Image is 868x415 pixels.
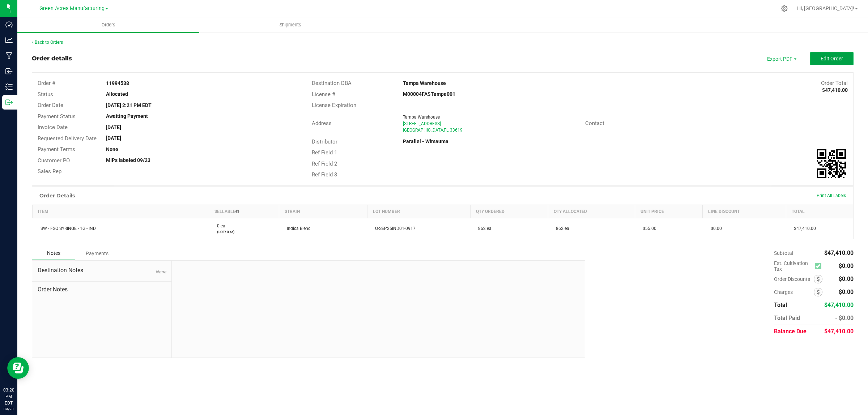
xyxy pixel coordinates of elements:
span: Ref Field 3 [312,171,337,178]
span: Customer PO [38,157,70,164]
span: Destination Notes [38,266,166,275]
span: $55.00 [639,226,656,231]
span: Ref Field 1 [312,149,337,156]
span: Distributor [312,138,337,145]
th: Item [33,205,209,218]
span: 33619 [450,128,463,133]
strong: Tampa Warehouse [403,80,446,86]
inline-svg: Dashboard [5,21,13,28]
span: FL [444,128,448,133]
span: $47,410.00 [790,226,816,231]
span: Order Notes [38,285,166,294]
span: 862 ea [552,226,569,231]
span: Print All Labels [817,193,846,198]
inline-svg: Inventory [5,83,13,90]
span: Requested Delivery Date [38,135,97,142]
iframe: Resource center [7,357,29,379]
div: Notes [32,247,75,260]
span: 862 ea [475,226,492,231]
span: Payment Terms [38,146,75,153]
inline-svg: Inbound [5,68,13,75]
span: Ref Field 2 [312,161,337,167]
span: Address [312,120,332,127]
span: Est. Cultivation Tax [774,260,812,272]
a: Back to Orders [32,40,63,45]
inline-svg: Analytics [5,37,13,44]
span: $47,410.00 [824,301,854,308]
span: Edit Order [821,56,843,61]
span: Order Date [38,102,63,108]
inline-svg: Manufacturing [5,52,13,59]
strong: M00004FASTampa001 [403,91,455,97]
span: $0.00 [839,275,854,282]
span: Indica Blend [283,226,311,231]
th: Unit Price [635,205,702,218]
th: Sellable [209,205,279,218]
th: Lot Number [367,205,470,218]
strong: $47,410.00 [822,87,848,93]
a: Orders [17,17,199,33]
span: SW - FSO SYRINGE - 1G - IND [37,226,96,231]
strong: Awaiting Payment [106,113,148,119]
span: - $0.00 [835,315,854,321]
span: Payment Status [38,113,76,120]
a: Shipments [199,17,381,33]
th: Total [786,205,853,218]
li: Export PDF [759,52,803,65]
span: O-SEP25IND01-0917 [371,226,416,231]
th: Qty Ordered [470,205,548,218]
span: , [443,128,444,133]
span: Balance Due [774,328,807,335]
strong: Allocated [106,91,128,97]
span: Order Discounts [774,276,814,282]
span: Status [38,91,53,98]
strong: 11994538 [106,80,129,86]
span: 0 ea [213,223,225,228]
p: 03:20 PM EDT [3,387,14,406]
img: Scan me! [817,149,846,178]
span: Orders [92,22,125,28]
span: Calculate cultivation tax [815,261,825,271]
span: Subtotal [774,250,793,256]
span: License Expiration [312,102,356,108]
th: Line Discount [703,205,786,218]
strong: [DATE] [106,135,121,141]
span: Order # [38,80,55,86]
strong: Parallel - Wimauma [403,138,448,144]
span: $0.00 [839,262,854,269]
p: (LOT: 0 ea) [213,229,275,235]
span: $0.00 [839,288,854,295]
span: Order Total [821,80,848,86]
span: Tampa Warehouse [403,115,440,120]
span: Shipments [270,22,311,28]
span: Contact [585,120,604,127]
qrcode: 11994538 [817,149,846,178]
div: Payments [75,247,119,260]
span: $47,410.00 [824,249,854,256]
strong: None [106,146,118,152]
div: Manage settings [780,5,789,12]
span: Total [774,301,787,308]
h1: Order Details [39,193,75,198]
span: Total Paid [774,315,800,321]
span: [GEOGRAPHIC_DATA] [403,128,444,133]
span: Green Acres Manufacturing [39,5,105,12]
th: Strain [279,205,367,218]
inline-svg: Outbound [5,99,13,106]
span: [STREET_ADDRESS] [403,121,441,126]
span: None [156,269,166,274]
strong: MIPs labeled 09/23 [106,157,150,163]
div: Order details [32,54,72,63]
th: Qty Allocated [548,205,635,218]
span: Hi, [GEOGRAPHIC_DATA]! [797,5,854,11]
span: Destination DBA [312,80,352,86]
p: 09/23 [3,406,14,412]
strong: [DATE] [106,124,121,130]
span: Sales Rep [38,168,61,175]
strong: [DATE] 2:21 PM EDT [106,102,152,108]
button: Edit Order [810,52,854,65]
span: Invoice Date [38,124,68,131]
span: License # [312,91,335,98]
span: Charges [774,289,814,295]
